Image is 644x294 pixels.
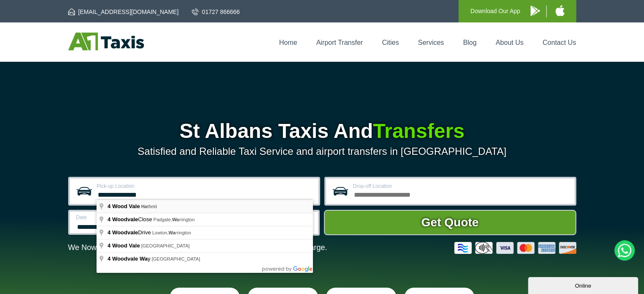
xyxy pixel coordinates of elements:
span: Woodvale Wa [112,256,148,262]
span: Wa [169,230,175,235]
a: Cities [382,39,399,46]
label: Drop-off Location [353,184,569,189]
img: A1 Taxis iPhone App [556,5,564,16]
span: 4 [108,256,111,262]
a: [EMAIL_ADDRESS][DOMAIN_NAME] [68,8,179,16]
p: We Now Accept Card & Contactless Payment In [68,243,327,252]
span: 4 [108,242,111,249]
iframe: chat widget [528,275,640,294]
span: Wood Vale [112,203,140,209]
p: Satisfied and Reliable Taxi Service and airport transfers in [GEOGRAPHIC_DATA] [68,146,576,157]
a: About Us [496,39,524,46]
img: A1 Taxis Android App [531,5,540,16]
h1: St Albans Taxis And [68,121,576,141]
span: Lowton, rrington [152,230,191,235]
img: A1 Taxis St Albans LTD [68,33,144,50]
span: Wood Vale [112,242,140,249]
img: Credit And Debit Cards [454,242,576,254]
span: tfield [141,204,157,209]
a: Home [279,39,297,46]
span: 4 [108,203,111,209]
span: 4 [108,229,111,236]
span: y [108,256,152,262]
a: Airport Transfer [316,39,363,46]
button: Get Quote [324,210,576,235]
a: Services [418,39,444,46]
p: Download Our App [470,6,520,16]
span: 4 [108,216,111,223]
span: Drive [108,229,152,236]
span: [GEOGRAPHIC_DATA] [152,256,200,261]
span: [GEOGRAPHIC_DATA] [141,243,190,248]
a: Contact Us [542,39,576,46]
label: Pick-up Location [97,184,313,189]
span: Close [108,216,153,223]
span: Woodvale [112,216,138,223]
a: 01727 866666 [192,8,240,16]
label: Date [76,215,185,220]
span: Padgate, rrington [153,217,194,222]
span: Woodvale [112,229,138,236]
span: Transfers [373,120,464,142]
a: Blog [463,39,476,46]
span: Wa [172,217,179,222]
span: Ha [141,204,147,209]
